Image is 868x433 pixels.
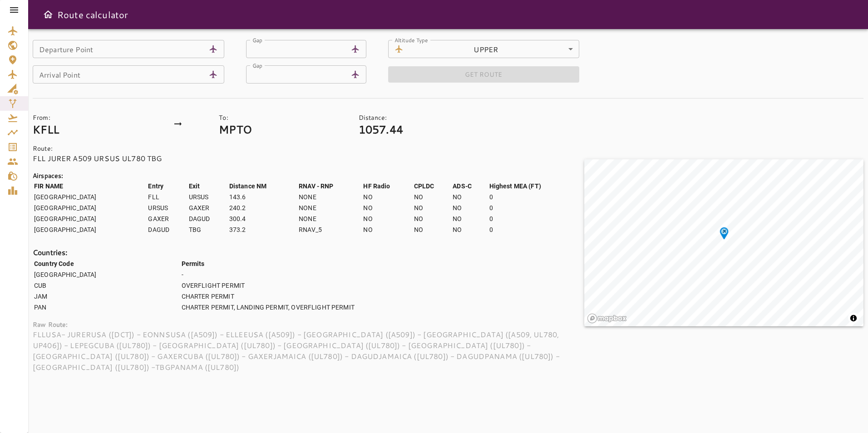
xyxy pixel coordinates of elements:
[414,214,452,224] td: NO
[848,313,859,324] button: Toggle attribution
[414,192,452,202] td: NO
[229,203,297,213] td: 240.2
[34,203,147,213] td: [GEOGRAPHIC_DATA]
[452,203,488,213] td: NO
[584,159,863,326] canvas: Map
[34,225,147,235] td: [GEOGRAPHIC_DATA]
[33,247,68,257] strong: Countries:
[34,259,180,269] th: Country Code
[33,113,165,122] p: From:
[414,203,452,213] td: NO
[489,203,583,213] td: 0
[33,144,584,153] p: Route:
[359,122,403,137] strong: 1057.44
[452,181,488,191] th: ADS-C
[34,270,180,280] td: [GEOGRAPHIC_DATA]
[363,225,412,235] td: NO
[489,192,583,202] td: 0
[148,225,187,235] td: DAGUD
[181,280,583,290] td: OVERFLIGHT PERMIT
[34,181,147,191] th: FIR NAME
[363,181,412,191] th: HF Radio
[298,214,362,224] td: NONE
[188,181,228,191] th: Exit
[252,61,262,69] label: Gap
[229,181,297,191] th: Distance NM
[395,36,428,44] label: Altitude Type
[188,214,228,224] td: DAGUD
[298,181,362,191] th: RNAV - RNP
[489,225,583,235] td: 0
[33,320,68,329] strong: Raw Route:
[489,214,583,224] td: 0
[188,203,228,213] td: GAXER
[181,302,583,312] td: CHARTER PERMIT, LANDING PERMIT, OVERFLIGHT PERMIT
[363,192,412,202] td: NO
[219,113,351,122] p: To:
[229,192,297,202] td: 143.6
[363,214,412,224] td: NO
[452,225,488,235] td: NO
[33,171,64,180] strong: Airspaces:
[452,192,488,202] td: NO
[34,291,180,301] td: JAM
[33,122,59,137] strong: KFLL
[148,214,187,224] td: GAXER
[359,113,538,122] p: Distance:
[181,291,583,301] td: CHARTER PERMIT
[34,280,180,290] td: CUB
[148,181,187,191] th: Entry
[252,36,262,44] label: Gap
[39,5,57,24] button: Open drawer
[33,153,584,164] p: FLL JURER A509 URSUS UL780 TBG
[229,214,297,224] td: 300.4
[181,259,583,269] th: Permits
[219,122,252,137] strong: MPTO
[298,225,362,235] td: RNAV_5
[148,203,187,213] td: URSUS
[363,203,412,213] td: NO
[298,203,362,213] td: NONE
[34,302,180,312] td: PAN
[414,225,452,235] td: NO
[229,225,297,235] td: 373.2
[34,192,147,202] td: [GEOGRAPHIC_DATA]
[489,181,583,191] th: Highest MEA (FT)
[407,40,580,58] div: UPPER
[587,313,627,324] a: Mapbox logo
[148,192,187,202] td: FLL
[452,214,488,224] td: NO
[188,192,228,202] td: URSUS
[298,192,362,202] td: NONE
[181,270,583,280] td: -
[34,214,147,224] td: [GEOGRAPHIC_DATA]
[57,7,128,22] h6: Route calculator
[188,225,228,235] td: TBG
[33,329,584,373] p: FLLUSA- JURERUSA ([DCT]) - EONNSUSA ([A509]) - ELLEEUSA ([A509]) - [GEOGRAPHIC_DATA] ([A509]) - [...
[414,181,452,191] th: CPLDC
